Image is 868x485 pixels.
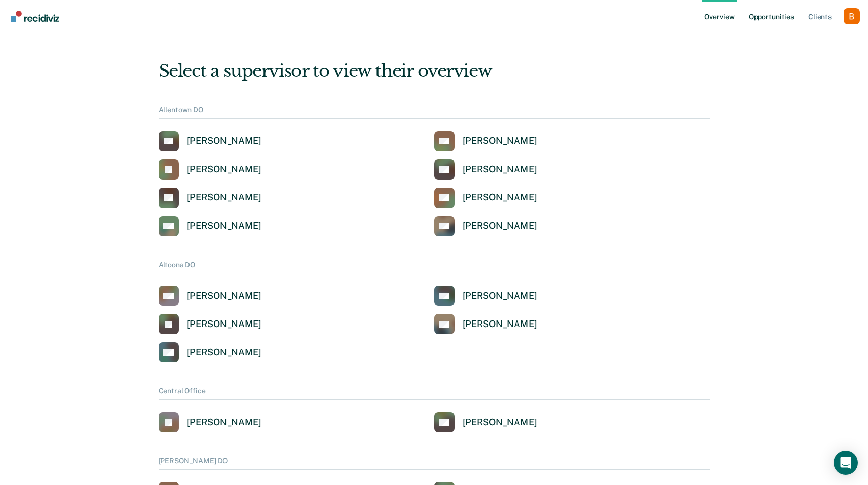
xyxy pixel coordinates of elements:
div: Open Intercom Messenger [834,451,858,475]
div: [PERSON_NAME] [187,192,261,204]
a: [PERSON_NAME] [434,314,537,334]
a: [PERSON_NAME] [434,412,537,432]
a: [PERSON_NAME] [434,159,537,180]
a: [PERSON_NAME] [434,131,537,151]
div: [PERSON_NAME] [463,192,537,204]
div: Select a supervisor to view their overview [159,61,710,82]
a: [PERSON_NAME] [159,342,261,362]
a: [PERSON_NAME] [159,412,261,432]
img: Recidiviz [11,11,59,22]
a: [PERSON_NAME] [159,286,261,306]
a: [PERSON_NAME] [159,216,261,236]
a: [PERSON_NAME] [434,216,537,236]
div: [PERSON_NAME] [187,290,261,302]
div: Allentown DO [159,106,710,119]
div: [PERSON_NAME] [187,135,261,147]
a: [PERSON_NAME] [159,159,261,180]
a: [PERSON_NAME] [159,188,261,208]
div: [PERSON_NAME] [187,318,261,330]
div: [PERSON_NAME] [187,417,261,428]
a: [PERSON_NAME] [434,188,537,208]
div: Central Office [159,387,710,400]
div: [PERSON_NAME] [187,220,261,232]
a: [PERSON_NAME] [434,286,537,306]
div: [PERSON_NAME] [463,290,537,302]
button: Profile dropdown button [844,8,860,24]
div: [PERSON_NAME] [463,135,537,147]
div: [PERSON_NAME] [463,220,537,232]
div: [PERSON_NAME] [463,164,537,175]
div: Altoona DO [159,261,710,274]
div: [PERSON_NAME] [187,164,261,175]
div: [PERSON_NAME] [463,417,537,428]
a: [PERSON_NAME] [159,131,261,151]
div: [PERSON_NAME] [463,318,537,330]
div: [PERSON_NAME] DO [159,457,710,470]
div: [PERSON_NAME] [187,347,261,358]
a: [PERSON_NAME] [159,314,261,334]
